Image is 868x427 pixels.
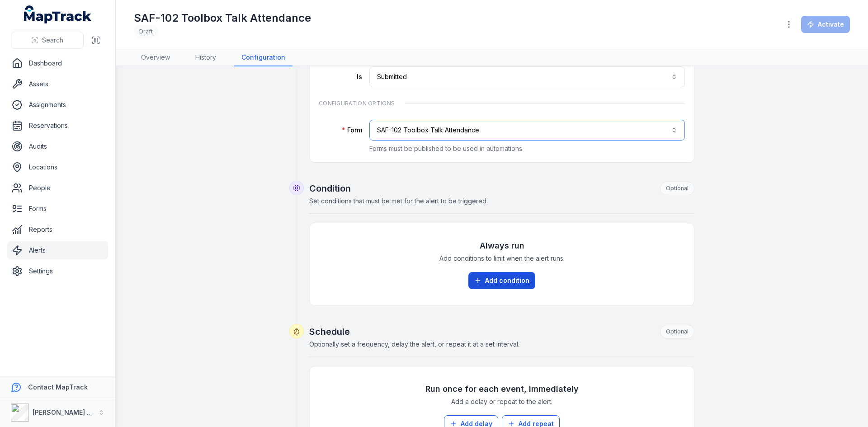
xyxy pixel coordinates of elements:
a: Forms [7,200,108,218]
h1: SAF-102 Toolbox Talk Attendance [134,11,311,25]
a: Assignments [7,96,108,114]
span: Set conditions that must be met for the alert to be triggered. [309,197,488,205]
button: SAF-102 Toolbox Talk Attendance [369,120,685,141]
a: Dashboard [7,54,108,72]
label: Form [319,126,362,135]
a: People [7,179,108,197]
div: Optional [660,182,694,195]
a: Locations [7,158,108,176]
a: Alerts [7,241,108,259]
label: Is [319,72,362,81]
span: Add a delay or repeat to the alert. [451,397,552,406]
button: Search [11,32,84,49]
span: Add conditions to limit when the alert runs. [439,254,565,263]
a: Audits [7,137,108,155]
h3: Always run [480,239,524,252]
strong: [PERSON_NAME] Group [33,408,107,416]
button: Submitted [369,66,685,87]
a: MapTrack [24,5,92,23]
a: Reservations [7,117,108,135]
a: Reports [7,221,108,239]
a: Assets [7,75,108,93]
a: Overview [134,49,177,66]
p: Forms must be published to be used in automations [369,144,685,153]
button: Add condition [468,272,535,289]
span: Search [42,36,63,45]
div: Optional [660,325,694,338]
h2: Condition [309,182,694,195]
h2: Schedule [309,325,694,338]
a: Configuration [234,49,292,66]
div: Configuration Options [319,94,685,113]
a: History [188,49,223,66]
a: Settings [7,262,108,280]
h3: Run once for each event, immediately [425,383,579,395]
span: Optionally set a frequency, delay the alert, or repeat it at a set interval. [309,340,519,348]
div: Draft [134,25,158,38]
strong: Contact MapTrack [28,383,88,391]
